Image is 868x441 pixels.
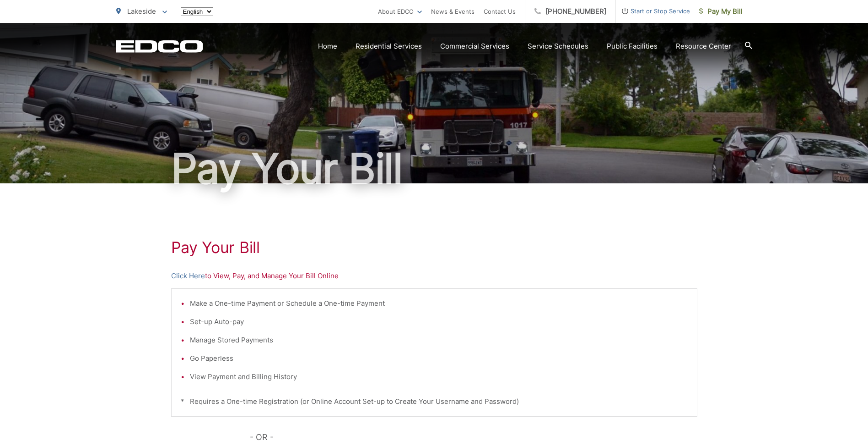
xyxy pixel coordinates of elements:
select: Select a language [181,7,213,16]
a: Click Here [171,270,205,281]
li: Manage Stored Payments [190,335,688,346]
p: to View, Pay, and Manage Your Bill Online [171,270,697,281]
a: About EDCO [378,6,422,17]
a: Public Facilities [607,41,658,52]
li: Set-up Auto-pay [190,316,688,327]
a: EDCD logo. Return to the homepage. [116,40,203,53]
a: Resource Center [676,41,731,52]
h1: Pay Your Bill [116,146,752,192]
a: Home [318,41,337,52]
a: Residential Services [356,41,422,52]
a: Commercial Services [440,41,509,52]
span: Pay My Bill [699,6,743,17]
li: Go Paperless [190,353,688,364]
p: * Requires a One-time Registration (or Online Account Set-up to Create Your Username and Password) [181,396,688,407]
li: Make a One-time Payment or Schedule a One-time Payment [190,298,688,309]
li: View Payment and Billing History [190,371,688,382]
h1: Pay Your Bill [171,238,697,257]
a: News & Events [431,6,474,17]
a: Service Schedules [528,41,588,52]
a: Contact Us [484,6,516,17]
span: Lakeside [127,7,156,16]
